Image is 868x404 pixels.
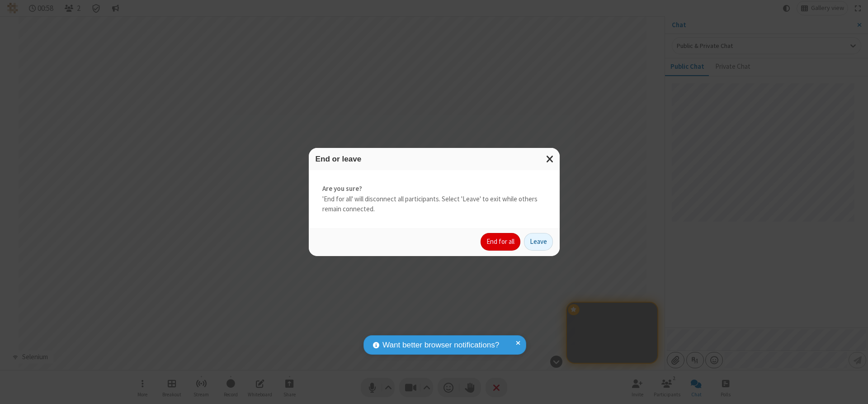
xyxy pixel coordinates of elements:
button: Close modal [541,148,560,170]
span: Want better browser notifications? [382,339,499,351]
strong: Are you sure? [322,184,546,194]
button: End for all [481,233,520,251]
div: 'End for all' will disconnect all participants. Select 'Leave' to exit while others remain connec... [309,170,560,228]
button: Leave [524,233,553,251]
h3: End or leave [316,155,553,163]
